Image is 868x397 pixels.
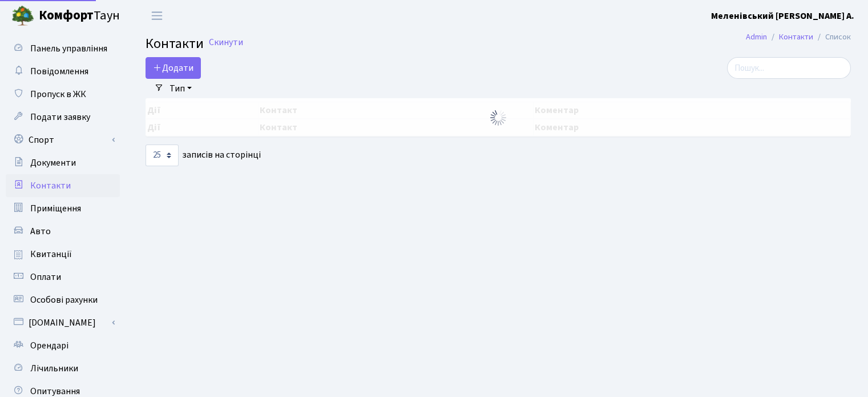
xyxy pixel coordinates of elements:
a: Квитанції [6,243,120,266]
a: Приміщення [6,197,120,220]
nav: breadcrumb [729,25,868,49]
label: записів на сторінці [146,145,261,166]
span: Таун [39,6,120,26]
span: Контакти [146,34,204,54]
span: Повідомлення [30,65,88,78]
a: Особові рахунки [6,288,120,311]
a: Подати заявку [6,106,120,129]
span: Орендарі [30,339,68,352]
input: Пошук... [727,57,851,79]
span: Панель управління [30,42,107,55]
span: Документи [30,157,76,169]
b: Комфорт [39,6,94,25]
button: Переключити навігацію [143,6,171,25]
a: Тип [165,79,196,98]
a: Орендарі [6,334,120,357]
li: Список [813,31,851,43]
img: Обробка... [489,109,507,127]
span: Особові рахунки [30,294,98,306]
a: Панель управління [6,37,120,60]
select: записів на сторінці [146,145,179,166]
span: Пропуск в ЖК [30,88,86,101]
a: Контакти [779,31,813,43]
a: Контакти [6,174,120,197]
img: logo.png [11,5,34,27]
a: Спорт [6,129,120,151]
a: Скинути [209,37,243,48]
span: Лічильники [30,362,78,375]
span: Оплати [30,271,61,283]
a: Документи [6,151,120,174]
a: Меленівський [PERSON_NAME] А. [711,9,854,23]
b: Меленівський [PERSON_NAME] А. [711,10,854,22]
a: Admin [746,31,767,43]
a: Авто [6,220,120,243]
span: Приміщення [30,202,81,215]
a: Оплати [6,266,120,288]
span: Подати заявку [30,111,90,123]
a: Лічильники [6,357,120,380]
span: Авто [30,225,51,238]
span: Додати [153,62,193,74]
a: Додати [146,57,201,79]
span: Квитанції [30,248,72,260]
a: Повідомлення [6,60,120,83]
a: [DOMAIN_NAME] [6,311,120,334]
span: Контакти [30,179,71,192]
a: Пропуск в ЖК [6,83,120,106]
